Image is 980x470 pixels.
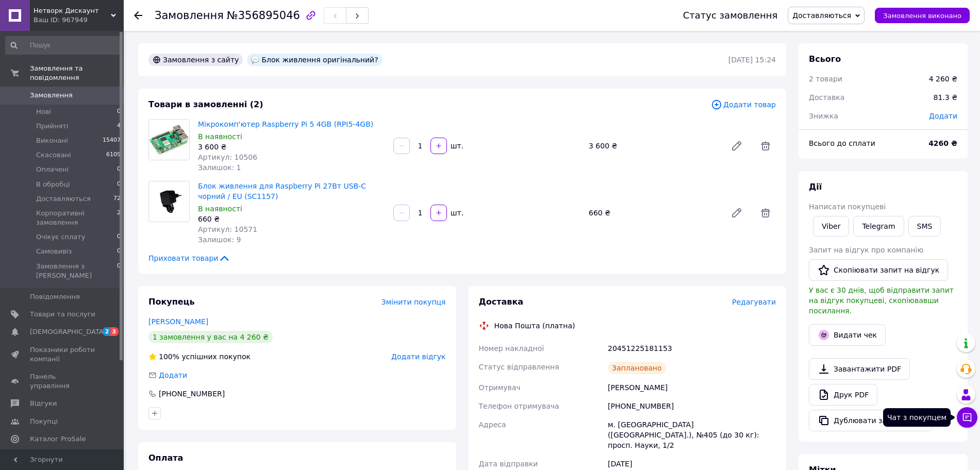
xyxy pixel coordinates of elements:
span: Оплата [148,453,183,463]
button: Скопіювати запит на відгук [809,259,948,281]
span: 2 товари [809,75,842,83]
a: Viber [813,216,849,237]
span: Замовлення з [PERSON_NAME] [36,262,117,280]
span: 0 [117,262,121,280]
a: Редагувати [726,136,747,156]
button: Замовлення виконано [875,8,970,23]
button: SMS [908,216,941,237]
span: Артикул: 10506 [198,153,257,161]
span: Товари та послуги [30,310,95,319]
input: Пошук [5,36,122,55]
span: Всього [809,54,841,64]
div: Чат з покупцем [883,408,951,427]
span: Нетворк Дискаунт [34,6,111,15]
span: 100% [159,352,179,361]
span: Телефон отримувача [479,402,559,410]
span: У вас є 30 днів, щоб відправити запит на відгук покупцеві, скопіювавши посилання. [809,286,954,315]
a: [PERSON_NAME] [148,317,208,326]
div: Ваш ID: 967949 [34,15,124,25]
div: 4 260 ₴ [929,74,957,84]
span: 0 [117,232,121,242]
span: 0 [117,107,121,116]
span: Залишок: 1 [198,163,241,172]
span: Артикул: 10571 [198,225,257,233]
button: Чат з покупцем [957,407,977,428]
span: Знижка [809,112,838,120]
div: Нова Пошта (платна) [492,321,578,331]
span: Нові [36,107,51,116]
span: В обробці [36,180,70,189]
span: Залишок: 9 [198,236,241,244]
span: В наявності [198,205,242,213]
span: Додати [159,371,187,379]
div: успішних покупок [148,351,251,362]
span: 3 [110,327,119,336]
span: Додати [929,112,957,120]
a: Блок живлення для Raspberry Pi 27Вт USB-C чорний / EU (SC1157) [198,182,366,200]
div: 81.3 ₴ [927,86,964,109]
div: шт. [448,208,464,218]
div: м. [GEOGRAPHIC_DATA] ([GEOGRAPHIC_DATA].), №405 (до 30 кг): просп. Науки, 1/2 [606,415,778,455]
span: 0 [117,165,121,174]
span: Статус відправлення [479,363,559,371]
span: Запит на відгук про компанію [809,246,923,254]
div: 20451225181153 [606,339,778,358]
span: 6109 [106,150,121,160]
span: 2 [117,209,121,227]
div: 1 замовлення у вас на 4 260 ₴ [148,331,273,343]
span: Приховати товари [148,253,230,263]
span: Номер накладної [479,344,544,352]
b: 4260 ₴ [928,139,957,147]
div: [PERSON_NAME] [606,378,778,397]
span: Показники роботи компанії [30,345,95,364]
span: Покупець [148,297,195,307]
span: Дата відправки [479,460,538,468]
div: шт. [448,141,464,151]
div: 3 600 ₴ [585,139,722,153]
span: Замовлення виконано [883,12,961,20]
span: 0 [117,247,121,256]
a: Друк PDF [809,384,877,406]
span: Дії [809,182,822,192]
div: 660 ₴ [585,206,722,220]
span: Самовивіз [36,247,72,256]
div: Заплановано [608,362,666,374]
span: Написати покупцеві [809,203,886,211]
a: Мікрокомп'ютер Raspberry Pi 5 4GB (RPI5-4GB) [198,120,373,128]
div: [PHONE_NUMBER] [158,389,226,399]
span: Доставка [809,93,844,102]
span: Доставляються [792,11,851,20]
span: Всього до сплати [809,139,875,147]
span: Скасовані [36,150,71,160]
div: 660 ₴ [198,214,385,224]
span: В наявності [198,132,242,141]
span: Оплачені [36,165,69,174]
img: Блок живлення для Raspberry Pi 27Вт USB-C чорний / EU (SC1157) [149,188,189,214]
span: Отримувач [479,383,521,392]
span: Видалити [755,203,776,223]
span: Замовлення [30,91,73,100]
div: Замовлення з сайту [148,54,243,66]
span: 4 [117,122,121,131]
span: Повідомлення [30,292,80,301]
span: 2 [103,327,111,336]
span: Змінити покупця [381,298,446,306]
div: [PHONE_NUMBER] [606,397,778,415]
img: Мікрокомп'ютер Raspberry Pi 5 4GB (RPI5-4GB) [149,120,189,160]
span: Замовлення та повідомлення [30,64,124,82]
span: Додати відгук [391,352,445,361]
span: №356895046 [227,9,300,22]
img: :speech_balloon: [251,56,259,64]
span: Додати товар [711,99,776,110]
time: [DATE] 15:24 [728,56,776,64]
span: 0 [117,180,121,189]
span: 72 [113,194,121,204]
div: Блок живлення оригінальний? [247,54,382,66]
span: Замовлення [155,9,224,22]
a: Завантажити PDF [809,358,910,380]
div: Статус замовлення [683,10,778,21]
span: Панель управління [30,372,95,391]
span: Виконані [36,136,68,145]
button: Видати чек [809,324,886,346]
span: 15407 [103,136,121,145]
